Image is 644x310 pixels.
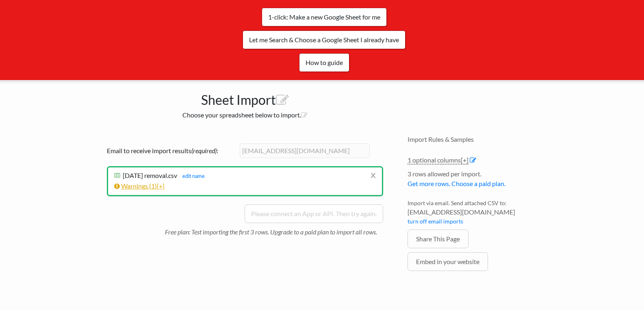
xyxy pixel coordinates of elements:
[99,88,391,108] h1: Sheet Import
[165,223,383,237] p: Free plan: Test importing the first 3 rows. Upgrade to a paid plan to import all rows.
[107,146,237,156] label: Email to receive import results :
[262,8,387,26] a: 1-click: Make a new Google Sheet for me
[477,30,639,274] iframe: Drift Widget Chat Window
[408,252,488,271] a: Embed in your website
[178,173,205,179] a: edit name
[240,143,370,158] input: example@gmail.com
[157,182,165,190] span: [+]
[299,53,349,72] a: How to guide
[245,204,383,223] button: Please connect an App or API. Then try again.
[408,230,468,248] a: Share This Page
[371,167,376,183] a: x
[123,171,177,179] span: [DATE] removal.csv
[408,180,505,187] a: Get more rows. Choose a paid plan.
[603,269,634,300] iframe: Drift Widget Chat Controller
[243,30,405,49] a: Let me Search & Choose a Google Sheet I already have
[99,111,391,119] h2: Choose your spreadsheet below to import.
[191,147,217,154] i: (required)
[114,182,165,190] a: Warnings (1)[+]
[408,199,546,230] li: Import via email. Send attached CSV to:
[408,169,546,193] li: 3 rows allowed per import.
[408,156,468,165] a: 1 optional columns[+]
[408,135,546,143] h4: Import Rules & Samples
[408,207,546,217] span: [EMAIL_ADDRESS][DOMAIN_NAME]
[408,218,463,225] a: turn off email imports
[151,182,155,190] span: 1
[461,156,468,164] span: [+]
